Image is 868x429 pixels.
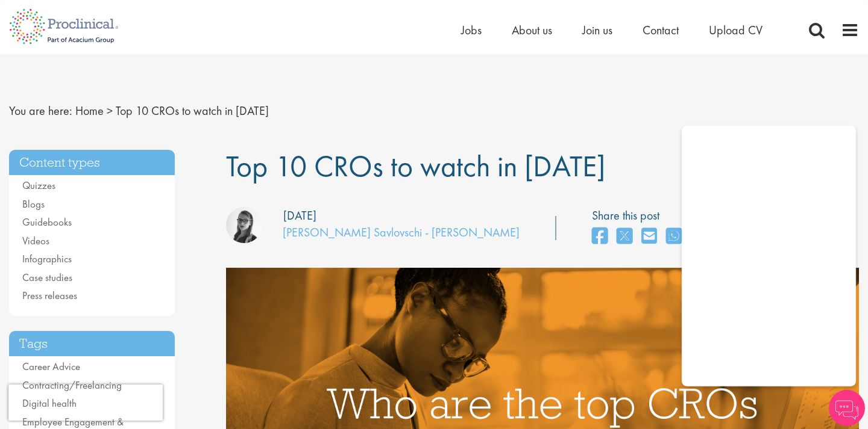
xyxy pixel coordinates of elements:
[22,271,72,284] a: Case studies
[22,289,77,302] a: Press releases
[592,207,688,224] label: Share this post
[617,224,632,250] a: share on twitter
[8,384,163,421] iframe: reCAPTCHA
[461,22,482,38] a: Jobs
[75,103,104,119] a: breadcrumb link
[709,22,763,38] a: Upload CV
[9,150,175,176] h3: Content types
[22,360,80,373] a: Career Advice
[283,207,316,224] div: [DATE]
[22,234,49,247] a: Videos
[592,224,608,250] a: share on facebook
[226,207,262,243] img: Theodora Savlovschi - Wicks
[641,224,657,250] a: share on email
[582,22,612,38] a: Join us
[22,378,122,392] a: Contracting/Freelancing
[22,197,45,211] a: Blogs
[22,215,72,229] a: Guidebooks
[512,22,552,38] a: About us
[226,147,605,185] span: Top 10 CROs to watch in [DATE]
[829,390,865,426] img: Chatbot
[116,103,269,119] span: Top 10 CROs to watch in [DATE]
[22,179,55,192] a: Quizzes
[107,103,113,119] span: >
[643,22,679,38] a: Contact
[283,224,520,240] a: [PERSON_NAME] Savlovschi - [PERSON_NAME]
[9,331,175,357] h3: Tags
[666,224,682,250] a: share on whats app
[22,252,72,265] a: Infographics
[9,103,72,119] span: You are here:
